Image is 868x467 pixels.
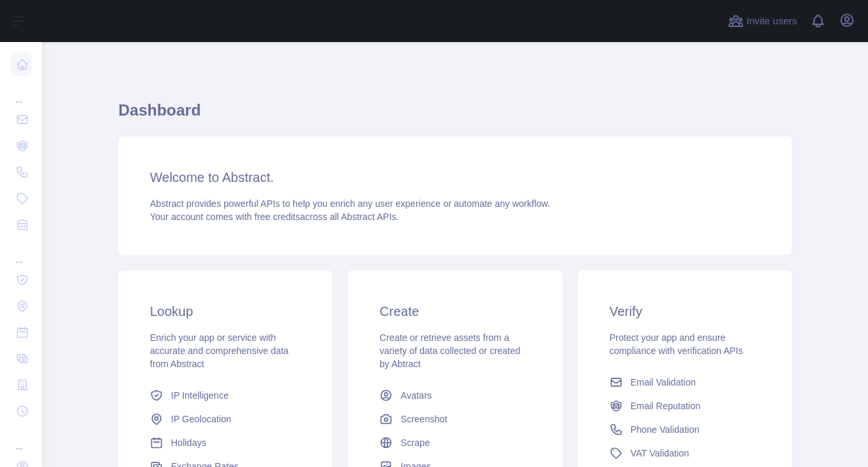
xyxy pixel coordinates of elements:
[118,100,792,131] h1: Dashboard
[374,384,535,407] a: Avatars
[145,431,306,455] a: Holidays
[610,332,743,356] span: Protect your app and ensure compliance with verification APIs
[379,302,530,321] h3: Create
[150,332,289,369] span: Enrich your app or service with accurate and comprehensive data from Abstract
[631,447,689,460] span: VAT Validation
[604,370,765,394] a: Email Validation
[150,211,398,222] span: Your account comes with across all Abstract APIs.
[254,211,300,222] span: free credits
[631,399,701,412] span: Email Reputation
[171,412,231,426] span: IP Geolocation
[11,239,32,265] div: ...
[746,14,797,29] span: Invite users
[400,412,447,426] span: Screenshot
[171,389,229,402] span: IP Intelligence
[145,384,306,407] a: IP Intelligence
[171,436,206,449] span: Holidays
[400,436,429,449] span: Scrape
[400,389,431,402] span: Avatars
[150,168,760,187] h3: Welcome to Abstract.
[610,302,760,321] h3: Verify
[604,394,765,418] a: Email Reputation
[631,376,696,389] span: Email Validation
[11,426,32,452] div: ...
[604,418,765,441] a: Phone Validation
[150,198,550,209] span: Abstract provides powerful APIs to help you enrich any user experience or automate any workflow.
[11,79,32,105] div: ...
[631,423,700,436] span: Phone Validation
[379,332,520,369] span: Create or retrieve assets from a variety of data collected or created by Abtract
[374,407,535,431] a: Screenshot
[725,11,800,32] button: Invite users
[604,441,765,465] a: VAT Validation
[374,431,535,455] a: Scrape
[145,407,306,431] a: IP Geolocation
[150,302,301,321] h3: Lookup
